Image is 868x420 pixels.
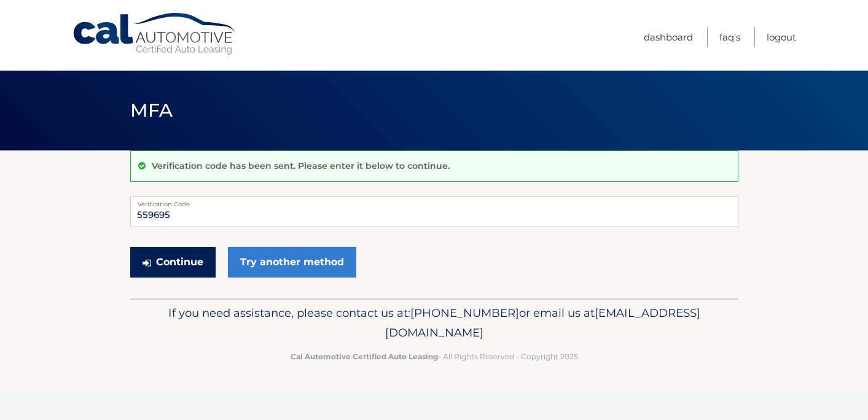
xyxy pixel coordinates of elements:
[130,196,738,227] input: Verification Code
[767,27,796,47] a: Logout
[410,306,519,320] span: [PHONE_NUMBER]
[385,306,700,340] span: [EMAIL_ADDRESS][DOMAIN_NAME]
[138,303,730,343] p: If you need assistance, please contact us at: or email us at
[130,99,173,122] span: MFA
[130,196,738,206] label: Verification Code
[138,350,730,363] p: - All Rights Reserved - Copyright 2025
[291,352,438,361] strong: Cal Automotive Certified Auto Leasing
[72,12,238,56] a: Cal Automotive
[719,27,740,47] a: FAQ's
[228,247,356,278] a: Try another method
[152,160,450,171] p: Verification code has been sent. Please enter it below to continue.
[130,247,216,278] button: Continue
[644,27,693,47] a: Dashboard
